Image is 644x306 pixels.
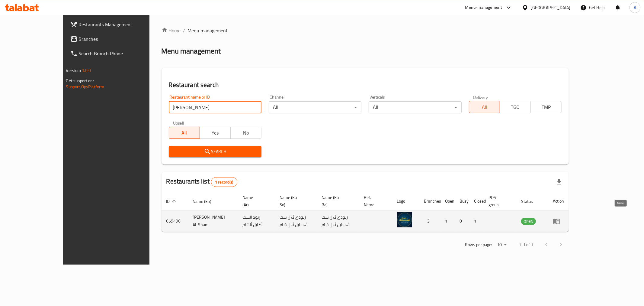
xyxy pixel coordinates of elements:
[162,192,569,232] table: enhanced table
[211,179,237,185] span: 1 record(s)
[66,67,81,74] span: Version:
[634,4,636,11] span: A
[66,17,171,32] a: Restaurants Management
[419,210,441,232] td: 3
[200,127,231,139] button: Yes
[322,194,352,208] span: Name (Ku-Ba)
[169,146,261,157] button: Search
[173,121,184,125] label: Upsell
[183,27,185,34] li: /
[66,32,171,46] a: Branches
[455,210,469,232] td: 0
[82,67,91,74] span: 1.0.0
[369,101,461,113] div: All
[521,218,536,225] span: OPEN
[202,129,228,137] span: Yes
[275,210,317,232] td: زنودی ئەل ست ئەسايل ئەل شام
[188,210,238,232] td: [PERSON_NAME] AL Sham
[269,101,361,113] div: All
[238,210,275,232] td: زنود الست أصايل ألشام
[242,194,268,208] span: Name (Ar)
[552,175,566,189] div: Export file
[280,194,310,208] span: Name (Ku-So)
[169,80,562,90] h2: Restaurant search
[166,177,237,187] h2: Restaurants list
[211,177,237,187] div: Total records count
[531,4,571,11] div: [GEOGRAPHIC_DATA]
[489,194,509,208] span: POS group
[193,198,219,205] span: Name (En)
[397,212,412,227] img: Zenoud Elset Asaeel AL Sham
[233,129,259,137] span: No
[79,21,166,28] span: Restaurants Management
[530,101,562,113] button: TMP
[188,27,228,34] span: Menu management
[66,83,104,91] a: Support.OpsPlatform
[419,192,441,210] th: Branches
[162,210,188,232] td: 659496
[441,192,455,210] th: Open
[495,240,509,249] div: Rows per page:
[162,46,221,56] h2: Menu management
[392,192,419,210] th: Logo
[230,127,261,139] button: No
[162,27,181,34] a: Home
[79,50,166,57] span: Search Branch Phone
[169,101,261,113] input: Search for restaurant name or ID..
[521,198,541,205] span: Status
[364,194,385,208] span: Ref. Name
[500,101,531,113] button: TGO
[166,198,178,205] span: ID
[162,27,569,34] nav: breadcrumb
[174,148,257,155] span: Search
[169,127,200,139] button: All
[317,210,359,232] td: زنودی ئەل ست ئەسايل ئەل شام
[469,210,484,232] td: 1
[171,129,197,137] span: All
[473,95,488,99] label: Delivery
[502,103,528,112] span: TGO
[441,210,455,232] td: 1
[519,241,533,249] p: 1-1 of 1
[465,241,492,249] p: Rows per page:
[472,103,498,112] span: All
[455,192,469,210] th: Busy
[469,192,484,210] th: Closed
[79,35,166,43] span: Branches
[469,101,500,113] button: All
[533,103,559,112] span: TMP
[66,46,171,61] a: Search Branch Phone
[66,77,94,85] span: Get support on:
[548,192,569,210] th: Action
[465,4,502,11] div: Menu-management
